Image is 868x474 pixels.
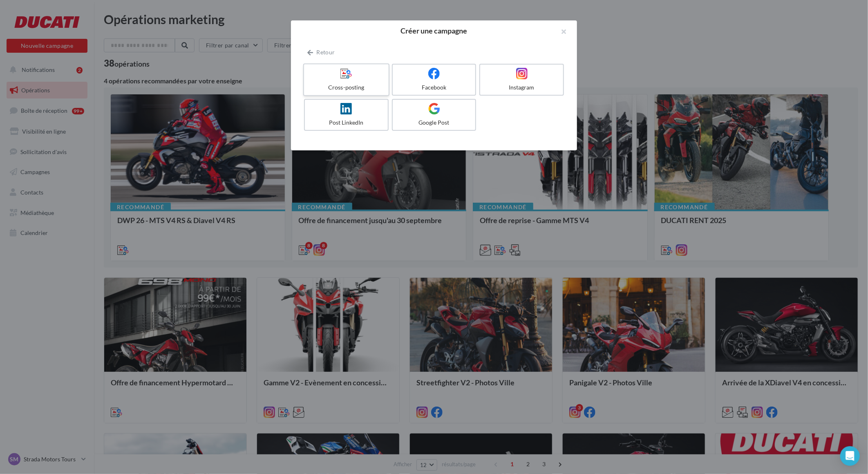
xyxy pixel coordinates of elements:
div: Instagram [483,83,560,92]
div: Facebook [396,83,472,92]
h2: Créer une campagne [304,27,564,34]
div: Cross-posting [307,83,385,92]
button: Retour [304,47,338,57]
div: Open Intercom Messenger [840,446,860,466]
div: Post LinkedIn [308,118,385,127]
div: Google Post [396,118,472,127]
